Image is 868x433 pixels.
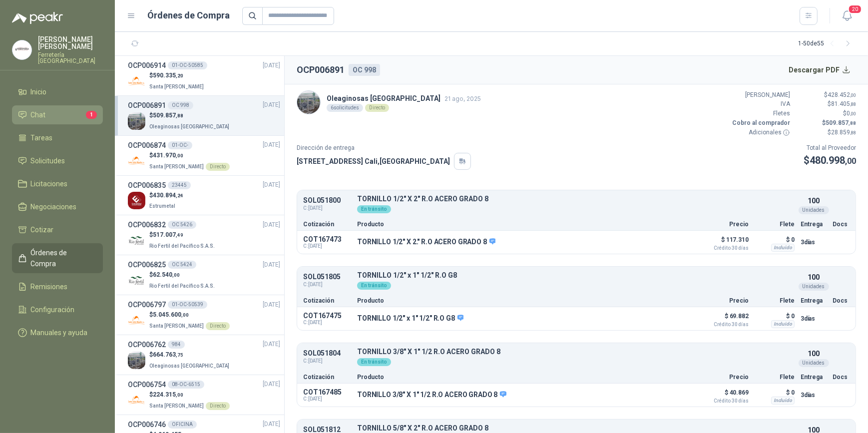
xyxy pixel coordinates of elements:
span: ,20 [176,73,183,78]
img: Company Logo [128,352,145,369]
button: Descargar PDF [784,60,857,80]
p: $ [796,128,856,137]
p: Flete [755,374,795,380]
a: OCP006762984[DATE] Company Logo$664.763,75Oleaginosas [GEOGRAPHIC_DATA] [128,339,280,371]
div: En tránsito [357,358,391,366]
p: COT167473 [303,235,351,243]
span: ,00 [181,312,189,318]
span: [DATE] [263,340,280,349]
div: Unidades [799,206,829,214]
h3: OCP006825 [128,259,166,270]
div: Directo [206,322,230,330]
div: 23445 [168,181,191,189]
p: Precio [699,221,749,227]
p: TORNILLO 1/2" x 1" 1/2" R.O G8 [357,314,463,323]
span: ,00 [850,92,856,98]
p: SOL051805 [303,273,351,281]
span: Crédito 30 días [699,246,749,251]
span: [DATE] [263,260,280,270]
h3: OCP006797 [128,299,166,310]
a: OCP006832OC 5426[DATE] Company Logo$517.007,49Rio Fertil del Pacífico S.A.S. [128,219,280,251]
p: Precio [699,298,749,304]
p: $ [149,270,217,280]
p: $ [149,350,231,360]
span: ,00 [176,392,183,398]
a: Cotizar [12,220,103,239]
span: Licitaciones [31,178,68,189]
span: ,88 [850,101,856,107]
span: 28.859 [831,129,856,136]
span: 480.998 [810,154,856,166]
p: 3 días [801,389,827,401]
p: Total al Proveedor [804,143,856,153]
img: Company Logo [128,112,145,130]
a: Remisiones [12,277,103,296]
p: Ferretería [GEOGRAPHIC_DATA] [38,52,103,64]
p: 100 [808,195,820,206]
a: Tareas [12,128,103,147]
p: Producto [357,221,693,227]
span: C: [DATE] [303,320,351,326]
h3: OCP006874 [128,140,166,151]
span: Órdenes de Compra [31,247,93,269]
span: Santa [PERSON_NAME] [149,164,204,169]
p: Flete [755,221,795,227]
p: Adicionales [730,128,790,137]
a: Negociaciones [12,197,103,216]
p: Docs [833,374,850,380]
div: OFICINA [168,421,197,429]
p: $ [796,118,856,128]
p: TORNILLO 3/8" X 1" 1/2 R.O ACERO GRADO 8 [357,348,795,356]
img: Company Logo [128,152,145,170]
p: Entrega [801,298,827,304]
p: IVA [730,99,790,109]
p: $ 0 [755,310,795,322]
p: 3 días [801,236,827,248]
span: ,49 [176,232,183,238]
span: Oleaginosas [GEOGRAPHIC_DATA] [149,363,229,369]
a: Inicio [12,82,103,101]
h2: OCP006891 [297,63,345,77]
span: 428.452 [828,91,856,98]
span: 509.857 [826,119,856,126]
div: En tránsito [357,205,391,213]
span: C: [DATE] [303,396,351,402]
p: $ [796,99,856,109]
img: Company Logo [12,40,31,59]
div: 1 - 50 de 55 [798,36,856,52]
a: OCP00683523445[DATE] Company Logo$430.894,24Estrumetal [128,180,280,211]
p: $ 0 [755,234,795,246]
p: TORNILLO 1/2" X 2" R.O ACERO GRADO 8 [357,195,795,203]
span: 1 [86,111,97,119]
p: Dirección de entrega [297,143,471,153]
span: Rio Fertil del Pacífico S.A.S. [149,283,215,289]
p: SOL051800 [303,197,351,204]
span: ,75 [176,352,183,358]
p: $ 69.882 [699,310,749,327]
p: SOL051804 [303,350,351,357]
span: [DATE] [263,140,280,150]
p: $ [796,109,856,118]
a: Licitaciones [12,174,103,193]
p: $ [796,90,856,100]
div: Incluido [771,244,795,252]
h3: OCP006746 [128,419,166,430]
a: OCP00675408-OC-6515[DATE] Company Logo$224.315,00Santa [PERSON_NAME]Directo [128,379,280,411]
span: 0 [847,110,856,117]
a: Manuales y ayuda [12,323,103,342]
div: 01-OC-50585 [168,61,207,69]
p: $ 0 [755,387,795,399]
p: COT167485 [303,388,351,396]
p: Cobro al comprador [730,118,790,128]
p: $ [804,153,856,168]
span: Rio Fertil del Pacífico S.A.S. [149,243,215,249]
img: Company Logo [128,392,145,409]
a: OCP00687401-OC-[DATE] Company Logo$431.970,00Santa [PERSON_NAME]Directo [128,140,280,171]
span: 664.763 [153,351,183,358]
span: 430.894 [153,192,183,199]
div: En tránsito [357,282,391,290]
p: $ 117.310 [699,234,749,251]
a: OCP006825OC 5424[DATE] Company Logo$62.540,00Rio Fertil del Pacífico S.A.S. [128,259,280,291]
p: Cotización [303,374,351,380]
div: 08-OC-6515 [168,381,204,389]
